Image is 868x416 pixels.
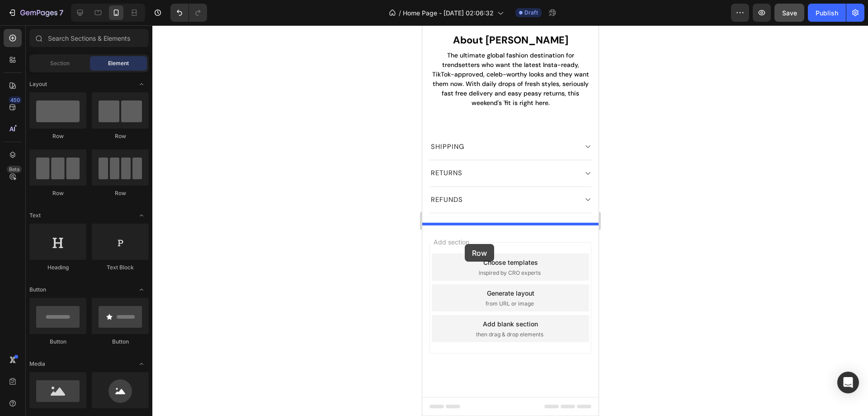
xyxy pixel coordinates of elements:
span: Toggle open [134,208,149,223]
span: Element [108,59,129,67]
span: Draft [524,9,538,17]
span: Text [29,211,41,220]
span: Section [50,59,70,67]
div: Button [92,338,149,346]
div: Button [29,338,86,346]
button: 7 [4,4,67,22]
iframe: Design area [422,25,599,416]
div: Text Block [92,263,149,272]
span: Toggle open [134,77,149,91]
span: Button [29,286,46,294]
div: Beta [7,166,22,173]
span: Layout [29,80,47,88]
div: Undo/Redo [170,4,207,22]
div: Row [92,189,149,197]
input: Search Sections & Elements [29,29,149,47]
button: Publish [808,4,846,22]
div: Heading [29,263,86,272]
span: Toggle open [134,357,149,371]
button: Save [774,4,804,22]
div: Row [29,132,86,140]
p: 7 [59,7,63,18]
div: Row [29,189,86,197]
div: Row [92,132,149,140]
span: Toggle open [134,282,149,297]
div: Publish [816,8,838,18]
div: 450 [9,96,22,104]
span: Save [782,9,797,17]
span: Home Page - [DATE] 02:06:32 [403,8,494,18]
div: Open Intercom Messenger [837,372,859,393]
span: Media [29,360,45,368]
span: / [399,8,401,18]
